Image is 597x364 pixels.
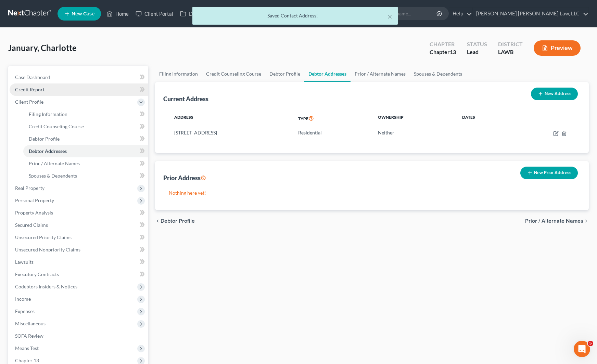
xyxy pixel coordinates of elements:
span: Credit Report [15,87,45,92]
span: Unsecured Nonpriority Claims [15,247,80,252]
span: Credit Counseling Course [29,123,84,129]
a: Prior / Alternate Names [351,66,410,82]
i: chevron_left [155,218,161,224]
span: Miscellaneous [15,321,46,326]
button: × [388,12,392,21]
a: Debtor Addresses [304,66,351,82]
div: Current Address [163,95,208,103]
span: Debtor Profile [29,136,60,142]
a: Secured Claims [10,219,148,231]
a: Property Analysis [10,207,148,219]
a: SOFA Review [10,330,148,342]
span: Real Property [15,185,45,191]
span: Means Test [15,345,39,351]
span: Chapter 13 [15,357,39,363]
a: Spouses & Dependents [23,170,148,182]
span: Spouses & Dependents [29,173,77,179]
span: Prior / Alternate Names [525,218,583,224]
div: Saved Contact Address! [198,12,392,19]
div: Chapter [430,48,456,56]
span: Property Analysis [15,210,53,216]
div: Prior Address [163,174,206,182]
span: Unsecured Priority Claims [15,234,72,240]
span: Income [15,296,31,302]
span: Prior / Alternate Names [29,160,80,166]
a: Case Dashboard [10,71,148,83]
td: Neither [372,126,457,139]
span: Codebtors Insiders & Notices [15,284,77,289]
a: Spouses & Dependents [410,66,466,82]
span: Client Profile [15,99,43,105]
a: Lawsuits [10,256,148,268]
a: Debtor Profile [23,133,148,145]
span: SOFA Review [15,333,43,339]
button: Preview [534,40,581,56]
th: Address [169,110,293,126]
div: LAWB [498,48,523,56]
i: chevron_right [583,218,589,224]
span: Expenses [15,308,35,314]
button: Prior / Alternate Names chevron_right [525,218,589,224]
button: New Prior Address [520,167,578,179]
div: Status [467,40,487,48]
a: Prior / Alternate Names [23,157,148,170]
span: Case Dashboard [15,74,50,80]
a: Executory Contracts [10,268,148,281]
a: Unsecured Nonpriority Claims [10,244,148,256]
span: January, Charlotte [8,43,77,53]
th: Dates [457,110,512,126]
span: Executory Contracts [15,271,59,277]
button: chevron_left Debtor Profile [155,218,195,224]
div: District [498,40,523,48]
div: Chapter [430,40,456,48]
td: [STREET_ADDRESS] [169,126,293,139]
button: New Address [531,88,578,100]
a: Debtor Profile [265,66,304,82]
a: Filing Information [23,108,148,120]
span: Filing Information [29,111,67,117]
a: Filing Information [155,66,202,82]
span: Personal Property [15,197,54,203]
iframe: Intercom live chat [574,341,590,357]
span: Debtor Addresses [29,148,67,154]
a: Debtor Addresses [23,145,148,157]
th: Type [293,110,372,126]
th: Ownership [372,110,457,126]
span: Secured Claims [15,222,48,228]
span: Debtor Profile [161,218,195,224]
span: Lawsuits [15,259,34,265]
a: Credit Counseling Course [23,120,148,133]
a: Unsecured Priority Claims [10,231,148,244]
span: 5 [588,341,593,346]
div: Lead [467,48,487,56]
a: Credit Counseling Course [202,66,265,82]
td: Residential [293,126,372,139]
span: 13 [450,49,456,55]
a: Credit Report [10,83,148,96]
p: Nothing here yet! [169,190,575,196]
